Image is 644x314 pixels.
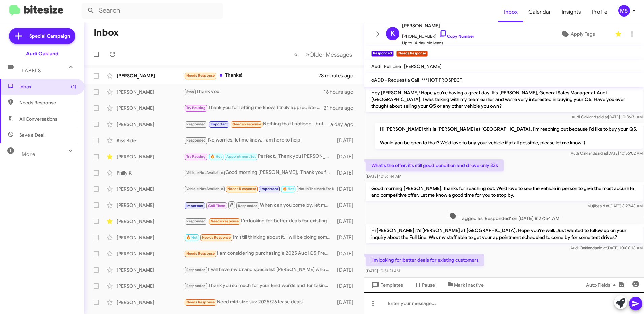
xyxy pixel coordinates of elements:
[232,122,261,126] span: Needs Response
[117,89,184,95] div: [PERSON_NAME]
[334,283,359,289] div: [DATE]
[260,187,278,191] span: Important
[117,234,184,241] div: [PERSON_NAME]
[370,279,403,291] span: Templates
[184,282,334,290] div: Thank you so much for your kind words and for taking the time to share your feedback. I’m glad to...
[186,203,204,208] span: Important
[422,77,462,83] span: ***HOT PROSPECT
[186,251,215,256] span: Needs Response
[596,114,608,119] span: said at
[22,151,35,157] span: More
[543,28,612,40] button: Apply Tags
[22,68,41,74] span: Labels
[366,174,401,179] span: [DATE] 10:36:44 AM
[290,48,356,61] nav: Page navigation example
[324,89,359,95] div: 16 hours ago
[184,72,318,80] div: Thanks!
[186,90,194,94] span: Stop
[402,22,474,30] span: [PERSON_NAME]
[334,218,359,225] div: [DATE]
[71,83,76,90] span: (1)
[334,202,359,209] div: [DATE]
[396,51,427,57] small: Needs Response
[186,187,223,191] span: Vehicle Not Available
[366,224,643,243] p: Hi [PERSON_NAME] it's [PERSON_NAME] at [GEOGRAPHIC_DATA]. Hope you're well. Just wanted to follow...
[330,121,359,128] div: a day ago
[117,137,184,144] div: Kiss Ride
[366,254,484,266] p: I'm looking for better deals for existing customers
[366,182,643,201] p: Good morning [PERSON_NAME], thanks for reaching out. We’d love to see the vehicle in person to gi...
[186,154,206,159] span: Try Pausing
[309,51,352,58] span: Older Messages
[439,34,474,39] a: Copy Number
[184,169,334,177] div: Good morning [PERSON_NAME], Thank you for reaching out. No, unfortunately we do not have that veh...
[186,170,223,175] span: Vehicle Not Available
[19,99,76,106] span: Needs Response
[184,104,324,112] div: Thank you for letting me know, I truly appreciate the update. I completely understand and respect...
[184,185,334,193] div: No problem
[211,122,228,126] span: Important
[334,186,359,192] div: [DATE]
[371,51,394,57] small: Responded
[556,2,586,22] a: Insights
[375,123,643,149] p: Hi [PERSON_NAME] this is [PERSON_NAME] at [GEOGRAPHIC_DATA]. I'm reaching out because I'd like to...
[571,28,595,40] span: Apply Tags
[366,87,643,112] p: Hey [PERSON_NAME]! Hope you're having a great day. It's [PERSON_NAME], General Sales Manager at A...
[184,233,334,241] div: Im still thinking about it. I will be doing some test drive on other car brand this weekend but i...
[402,40,474,46] span: Up to 14-day-old leads
[570,245,643,250] span: Audi Oakland [DATE] 10:00:18 AM
[226,154,256,159] span: Appointment Set
[117,153,184,160] div: [PERSON_NAME]
[586,2,613,22] a: Profile
[117,250,184,257] div: [PERSON_NAME]
[184,217,334,225] div: I'm looking for better deals for existing customers
[595,245,607,250] span: said at
[371,63,381,69] span: Audi
[364,279,409,291] button: Templates
[334,299,359,306] div: [DATE]
[184,298,334,306] div: Need mid size suv 2025/26 lease deals
[184,266,334,274] div: I will have my brand specialist [PERSON_NAME] who has been in contact with you prepare the specs ...
[409,279,441,291] button: Pause
[334,153,359,160] div: [DATE]
[384,63,401,69] span: Full Line
[186,219,206,223] span: Responded
[371,77,419,83] span: oADD - Request a Call
[298,187,340,191] span: Not In The Mark For Now
[305,50,309,59] span: »
[334,169,359,176] div: [DATE]
[441,279,489,291] button: Mark Inactive
[334,266,359,273] div: [DATE]
[208,203,226,208] span: Call Them
[586,279,618,291] span: Auto Fields
[211,219,239,223] span: Needs Response
[498,2,523,22] span: Inbox
[186,300,215,304] span: Needs Response
[184,153,334,160] div: Perfect. Thank you [PERSON_NAME].
[587,203,643,208] span: Mujib [DATE] 8:27:48 AM
[26,50,58,57] div: Audi Oakland
[402,30,474,40] span: [PHONE_NUMBER]
[446,212,562,222] span: Tagged as 'Responded' on [DATE] 8:27:54 AM
[454,279,484,291] span: Mark Inactive
[117,218,184,225] div: [PERSON_NAME]
[184,136,334,144] div: No worries. let me know. I am here to help
[523,2,556,22] a: Calendar
[404,63,442,69] span: [PERSON_NAME]
[581,279,624,291] button: Auto Fields
[318,72,359,79] div: 28 minutes ago
[117,266,184,273] div: [PERSON_NAME]
[117,186,184,192] div: [PERSON_NAME]
[186,106,206,110] span: Try Pausing
[19,132,44,138] span: Save a Deal
[186,284,206,288] span: Responded
[572,114,643,119] span: Audi Oakland [DATE] 10:36:31 AM
[334,137,359,144] div: [DATE]
[9,28,75,44] a: Special Campaign
[290,48,302,61] button: Previous
[19,116,57,122] span: All Conversations
[184,88,324,96] div: Thank you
